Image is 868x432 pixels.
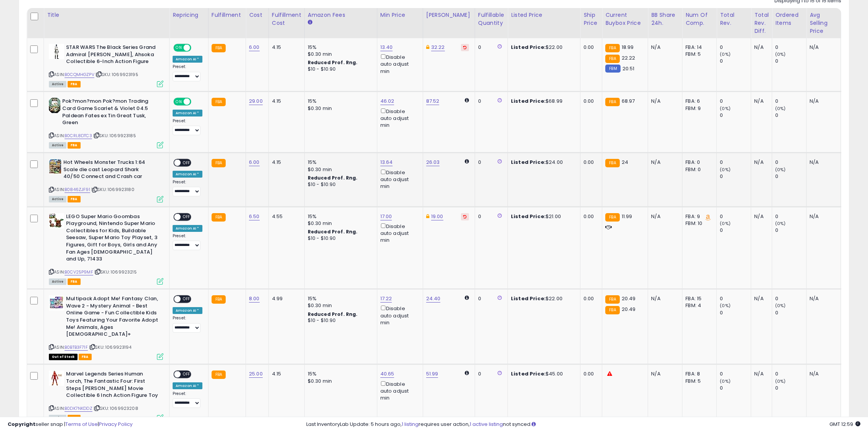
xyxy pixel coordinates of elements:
[775,98,806,105] div: 0
[775,51,786,57] small: (0%)
[173,56,202,63] div: Amazon AI *
[308,295,371,302] div: 15%
[66,213,159,265] b: LEGO Super Mario Goombas Playground, Nintendo Super Mario Collectibles for Kids, Buildable Seesaw...
[651,213,676,220] div: N/A
[720,105,731,112] small: (0%)
[470,421,503,428] a: 1 active listing
[249,213,260,220] a: 6.50
[249,44,260,51] a: 6.00
[91,186,134,193] span: | SKU: 1069923180
[511,213,574,220] div: $21.00
[308,213,371,220] div: 15%
[173,110,202,116] div: Amazon AI *
[605,213,619,222] small: FBA
[720,309,751,316] div: 0
[754,213,766,220] div: N/A
[308,105,371,112] div: $0.30 min
[775,227,806,234] div: 0
[272,371,299,377] div: 4.15
[605,11,645,27] div: Current Buybox Price
[173,225,202,232] div: Amazon AI *
[65,269,93,275] a: B0CV25P9MF
[65,186,90,193] a: B0846ZJF91
[65,344,88,351] a: B0BTB3F71F
[181,160,193,166] span: OFF
[66,295,159,340] b: Multipack Adopt Me! Fantasy Clan, Wave 2 - Mystery Animal - Best Online Game - Fun Collectible Ki...
[775,11,803,27] div: Ordered Items
[212,371,226,379] small: FBA
[272,98,299,105] div: 4.15
[622,54,635,61] span: 22.22
[173,180,202,197] div: Preset:
[402,421,419,428] a: 1 listing
[584,371,596,377] div: 0.00
[584,11,599,27] div: Ship Price
[249,11,265,19] div: Cost
[181,296,193,303] span: OFF
[775,105,786,112] small: (0%)
[720,227,751,234] div: 0
[308,11,374,19] div: Amazon Fees
[174,99,184,105] span: ON
[173,391,202,408] div: Preset:
[775,309,806,316] div: 0
[754,295,766,302] div: N/A
[212,213,226,222] small: FBA
[49,213,163,284] div: ASIN:
[584,295,596,302] div: 0.00
[810,159,835,166] div: N/A
[173,316,202,333] div: Preset:
[622,213,632,220] span: 11.99
[380,213,392,220] a: 17.00
[511,295,546,302] b: Listed Price:
[720,51,731,57] small: (0%)
[810,11,837,35] div: Avg Selling Price
[584,159,596,166] div: 0.00
[651,371,676,377] div: N/A
[810,371,835,377] div: N/A
[249,295,260,303] a: 8.00
[775,112,806,119] div: 0
[651,159,676,166] div: N/A
[49,196,66,202] span: All listings currently available for purchase on Amazon
[810,295,835,302] div: N/A
[720,303,731,309] small: (0%)
[49,44,64,59] img: 31zgu1UWswL._SL40_.jpg
[308,51,371,58] div: $0.30 min
[775,58,806,65] div: 0
[49,142,66,149] span: All listings currently available for purchase on Amazon
[308,59,358,66] b: Reduced Prof. Rng.
[426,11,472,19] div: [PERSON_NAME]
[775,371,806,377] div: 0
[685,105,711,112] div: FBM: 9
[49,213,64,228] img: 41ZrIC+sLnL._SL40_.jpg
[720,220,731,227] small: (0%)
[622,295,636,302] span: 20.49
[720,11,748,27] div: Total Rev.
[380,11,420,19] div: Min Price
[605,98,619,106] small: FBA
[478,44,502,51] div: 0
[431,213,443,220] a: 19.00
[478,295,502,302] div: 0
[605,55,619,63] small: FBA
[478,159,502,166] div: 0
[68,81,81,87] span: FBA
[174,45,184,51] span: ON
[511,44,546,51] b: Listed Price:
[754,159,766,166] div: N/A
[720,167,731,173] small: (0%)
[308,98,371,105] div: 15%
[380,97,394,105] a: 46.02
[308,378,371,385] div: $0.30 min
[584,213,596,220] div: 0.00
[511,159,574,166] div: $24.00
[810,213,835,220] div: N/A
[68,278,81,285] span: FBA
[685,213,711,220] div: FBA: 9
[478,98,502,105] div: 0
[685,295,711,302] div: FBA: 15
[720,378,731,384] small: (0%)
[249,159,260,166] a: 6.00
[605,159,619,167] small: FBA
